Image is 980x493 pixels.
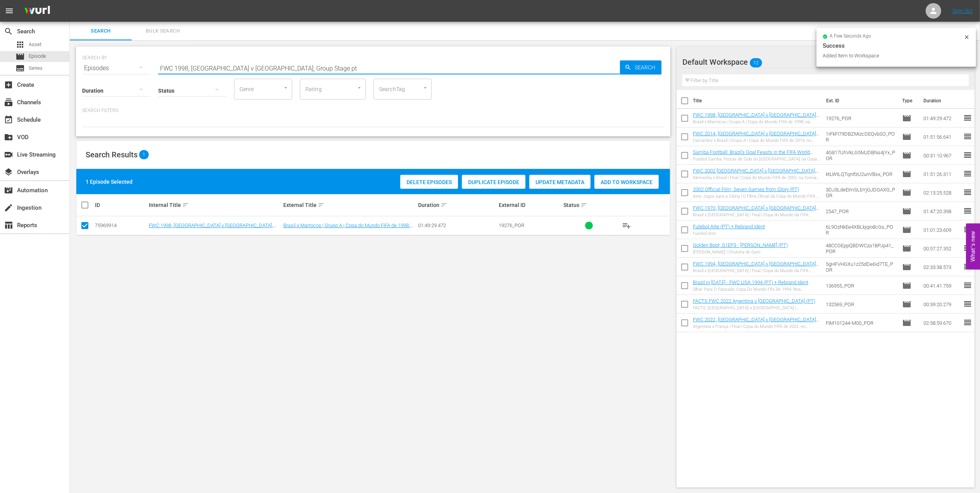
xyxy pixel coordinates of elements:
div: Olhar Para O Passado: Copa Do Mundo Fifa De 1994, Nos [GEOGRAPHIC_DATA]™ [693,287,820,292]
td: 02:13:25.528 [920,183,963,202]
div: Alemanha x Brasil | Final | Copa do Mundo FIFA de 2002, na Coreia e no [GEOGRAPHIC_DATA] | Jogo C... [693,175,820,180]
div: Brasil x Marrocos | Grupo A | Copa do Mundo FIFA de 1998, na [GEOGRAPHIC_DATA] | Jogo Completo [693,119,820,124]
span: reorder [963,206,972,215]
td: 00:41:41.759 [920,276,963,295]
div: Internal Title [149,200,281,210]
span: Update Metadata [529,179,591,185]
td: 01:51:56.641 [920,128,963,146]
span: Episode [902,318,911,328]
div: Brasil x [GEOGRAPHIC_DATA] | Final | Copa do Mundo da FIFA [GEOGRAPHIC_DATA] 1994 | Partida completa [693,268,820,273]
span: Episode [902,114,911,123]
div: Futebol Samba: Festas de Gols do [GEOGRAPHIC_DATA] na Copa do Mundo da Fifa [693,157,820,162]
span: Episode [902,132,911,141]
span: playlist_add [622,221,631,230]
a: FWC 2014, [GEOGRAPHIC_DATA] v [GEOGRAPHIC_DATA] (PT) [693,131,819,142]
span: Ingestion [4,203,13,212]
span: reorder [963,132,972,141]
button: Open [422,84,429,91]
a: Samba Football: Brazil's Goal Feasts in the FIFA World Cup™ (PT) [693,149,813,161]
span: Overlays [4,167,13,177]
td: 2547_POR [823,202,899,221]
td: 48CCGEppQBDWCza1BPJp41_POR [823,239,899,258]
a: FWC 1970, [GEOGRAPHIC_DATA] v [GEOGRAPHIC_DATA], Final - FMR (PT) [693,205,819,217]
span: reorder [963,299,972,309]
span: Episode [902,151,911,160]
button: Add to Workspace [594,175,659,189]
div: Sete Jogos para a Glória | O Filme Oficial da Copa do Mundo FIFA 2002™ [693,194,820,199]
div: 1 Episode Selected [86,178,133,186]
span: Episode [902,207,911,216]
span: Episode [29,52,46,60]
span: reorder [963,318,972,327]
img: ans4CAIJ8jUAAAAAAAAAAAAAAAAAAAAAAAAgQb4GAAAAAAAAAAAAAAAAAAAAAAAAJMjXAAAAAAAAAAAAAAAAAAAAAAAAgAT5G... [19,2,56,20]
span: reorder [963,281,972,290]
button: Delete Episodes [400,175,458,189]
span: 1 [139,150,149,159]
div: [PERSON_NAME] | Chuteira de Ouro [693,250,788,255]
button: Open [282,84,289,91]
span: reorder [963,113,972,122]
a: Sign Out [952,8,973,14]
span: 12 [750,55,762,71]
a: FWC 1998, [GEOGRAPHIC_DATA] v [GEOGRAPHIC_DATA], Group Stage - FMR (PT) [693,112,819,124]
td: 02:33:38.573 [920,258,963,276]
td: 6L9OzNkEe4XBLkjqio8cGs_POR [823,221,899,239]
a: FWC 1994, [GEOGRAPHIC_DATA] v [GEOGRAPHIC_DATA], Final - FMR (PT) [693,261,819,272]
td: 01:51:26.311 [920,165,963,183]
a: 2002 Official Film, Seven Games from Glory (PT) [693,186,799,192]
td: FIM101244-M00_POR [823,314,899,332]
div: Duration [418,200,496,210]
div: 01:49:29.472 [418,222,496,228]
button: playlist_add [617,216,636,235]
td: 00:31:10.967 [920,146,963,165]
span: Episode [16,52,25,61]
span: Episode [902,300,911,309]
div: FACTS: [GEOGRAPHIC_DATA] x [GEOGRAPHIC_DATA] | [GEOGRAPHIC_DATA] 2022 [693,305,820,310]
span: Search Results [86,150,138,159]
span: Episode [902,244,911,253]
div: Default Workspace [682,51,958,73]
td: 3DJ3LdeEImSLbYjGJDGAXG_POR [823,183,899,202]
button: Open Feedback Widget [966,224,980,270]
div: ID [95,202,146,208]
a: Brasil x Marrocos | Grupo A | Copa do Mundo FIFA de 1998, na [GEOGRAPHIC_DATA] | Jogo Completo [283,222,413,234]
span: Search [74,27,127,36]
span: Episode [902,262,911,272]
span: Episode [902,225,911,234]
span: Episode [902,281,911,290]
td: 4G817UhVkLG5MJDBNs4jYx_POR [823,146,899,165]
td: 132569_POR [823,295,899,314]
span: VOD [4,133,13,142]
span: Series [16,64,25,73]
button: Open [356,84,363,91]
span: Automation [4,186,13,195]
td: 00:39:20.279 [920,295,963,314]
span: Delete Episodes [400,179,458,185]
span: 19276_POR [499,222,524,228]
a: Golden Boot, S1EP3 - [PERSON_NAME] (PT) [693,242,788,248]
div: Camarões x Brasil | Grupo A | Copa do Mundo FIFA de 2014, no [GEOGRAPHIC_DATA] | Jogo Completo [693,138,820,143]
div: Status [563,200,615,210]
a: FACTS FWC 2022 Argentina v [GEOGRAPHIC_DATA] (PT) [693,298,815,304]
span: Reports [4,221,13,230]
span: sort [580,202,587,209]
span: Search [632,60,661,74]
td: 1rFkFI79DBZMizcDEQvbSO_POR [823,128,899,146]
span: Episode [902,188,911,197]
a: Futebol Arte (PT) + Rebrand Ident [693,224,765,229]
a: FWC 2002 [GEOGRAPHIC_DATA] v [GEOGRAPHIC_DATA], Final (PT) - New Commentary + rebrand promo 2 [693,168,819,179]
span: Search [4,27,13,36]
a: Brazil in [DATE] - FWC USA 1994 (PT) + Rebrand Ident [693,279,808,285]
span: menu [5,6,14,16]
td: 02:58:59.670 [920,314,963,332]
span: reorder [963,188,972,197]
span: Bulk Search [136,27,189,36]
span: sort [441,202,448,209]
div: Added Item to Workspace [823,52,962,60]
span: reorder [963,225,972,234]
td: 01:47:20.398 [920,202,963,221]
span: sort [182,202,189,209]
button: Update Metadata [529,175,591,189]
span: sort [318,202,325,209]
td: ktLWtLQTqnIfzU2unVBsx_POR [823,165,899,183]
